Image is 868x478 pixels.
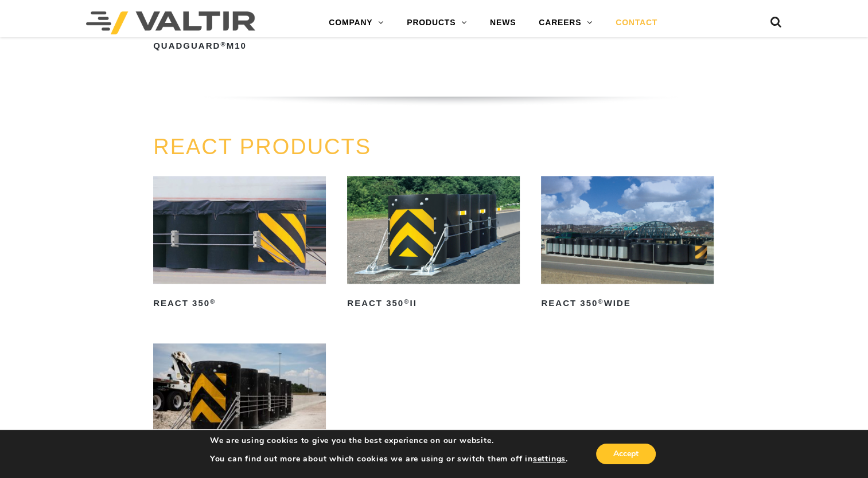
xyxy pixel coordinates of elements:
[317,11,395,34] a: COMPANY
[220,41,226,48] sup: ®
[153,294,326,312] h2: REACT 350
[404,298,410,305] sup: ®
[347,176,520,312] a: REACT 350®II
[596,444,656,464] button: Accept
[395,11,478,34] a: PRODUCTS
[210,298,216,305] sup: ®
[153,135,371,159] a: REACT PRODUCTS
[541,294,714,312] h2: REACT 350 Wide
[210,436,568,446] p: We are using cookies to give you the best experience on our website.
[598,298,604,305] sup: ®
[541,176,714,312] a: REACT 350®Wide
[604,11,669,34] a: CONTACT
[527,11,604,34] a: CAREERS
[478,11,527,34] a: NEWS
[86,11,255,34] img: Valtir
[210,454,568,464] p: You can find out more about which cookies we are using or switch them off in .
[153,37,326,55] h2: QuadGuard M10
[347,294,520,312] h2: REACT 350 II
[153,176,326,312] a: REACT 350®
[533,454,566,464] button: settings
